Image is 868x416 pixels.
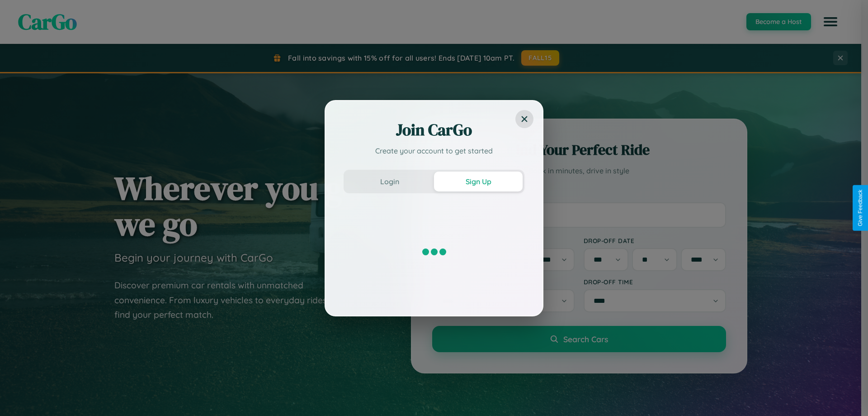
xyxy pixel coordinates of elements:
button: Login [345,172,434,191]
h2: Join CarGo [344,119,524,141]
p: Create your account to get started [344,145,524,156]
button: Sign Up [434,172,523,191]
div: Give Feedback [857,190,863,226]
iframe: Intercom live chat [9,385,31,407]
